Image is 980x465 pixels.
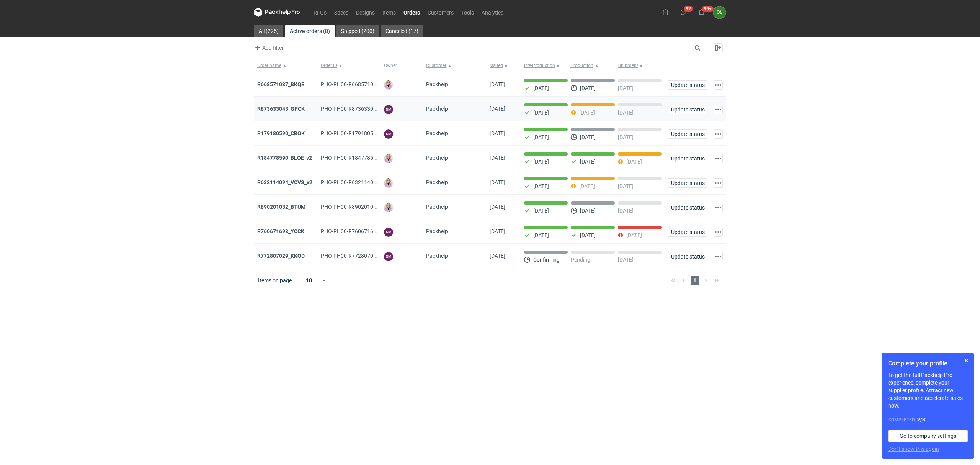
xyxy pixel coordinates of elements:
[257,81,304,87] strong: R668571037_BKQE
[713,6,726,19] button: OŁ
[571,257,590,263] p: Pending
[426,204,448,210] span: Packhelp
[490,228,505,234] span: 05/09/2025
[626,159,642,165] p: [DATE]
[381,25,423,37] a: Canceled (17)
[579,110,595,116] p: [DATE]
[257,204,305,210] a: R890201032_BTUM
[384,252,393,261] figcaption: SM
[426,81,448,87] span: Packhelp
[423,59,487,72] button: Customer
[321,179,404,185] span: PHO-PH00-R632114094_VCVS_V2
[257,106,305,112] strong: R873633043_GPCK
[671,107,704,112] span: Update status
[917,416,925,422] strong: 2 / 8
[618,257,634,263] p: [DATE]
[714,228,723,237] button: Actions
[297,275,322,286] div: 10
[714,80,723,90] button: Actions
[714,129,723,139] button: Actions
[426,62,446,69] span: Customer
[569,59,617,72] button: Production
[258,277,292,284] span: Items on page
[533,134,549,140] p: [DATE]
[533,208,549,214] p: [DATE]
[618,208,634,214] p: [DATE]
[618,134,634,140] p: [DATE]
[668,252,707,261] button: Update status
[321,62,337,69] span: Order ID
[671,82,704,88] span: Update status
[257,253,305,259] strong: R772807029_KKOD
[478,8,507,17] a: Analytics
[668,129,707,139] button: Update status
[533,159,549,165] p: [DATE]
[668,228,707,237] button: Update status
[580,85,596,91] p: [DATE]
[490,62,503,69] span: Issued
[888,359,968,368] h1: Complete your profile
[626,232,642,238] p: [DATE]
[253,43,284,52] button: Add filter
[384,178,393,188] img: Klaudia Wiśniewska
[691,276,699,285] span: 1
[352,8,379,17] a: Designs
[384,203,393,212] img: Klaudia Wiśniewska
[693,43,717,52] input: Search
[321,130,396,136] span: PHO-PH00-R179180590_CBOK
[336,25,379,37] a: Shipped (200)
[888,371,968,409] p: To get the full Packhelp Pro experience, complete your supplier profile. Attract new customers an...
[321,106,396,112] span: PHO-PH00-R873633043_GPCK
[618,110,634,116] p: [DATE]
[713,6,726,19] div: Olga Łopatowicz
[379,8,400,17] a: Items
[257,130,305,136] a: R179180590_CBOK
[487,59,521,72] button: Issued
[490,106,505,112] span: 25/09/2025
[384,154,393,163] img: Klaudia Wiśniewska
[580,232,596,238] p: [DATE]
[490,81,505,87] span: 02/10/2025
[384,80,393,90] img: Klaudia Wiśniewska
[426,228,448,234] span: Packhelp
[384,105,393,114] figcaption: SM
[426,253,448,259] span: Packhelp
[533,85,549,91] p: [DATE]
[310,8,330,17] a: RFQs
[490,204,505,210] span: 12/09/2025
[580,159,596,165] p: [DATE]
[580,134,596,140] p: [DATE]
[257,228,304,234] a: R760671698_YCCK
[384,129,393,139] figcaption: SM
[318,59,381,72] button: Order ID
[668,203,707,212] button: Update status
[671,205,704,210] span: Update status
[426,155,448,161] span: Packhelp
[962,356,971,365] button: Skip for now
[424,8,457,17] a: Customers
[533,110,549,116] p: [DATE]
[285,25,335,37] a: Active orders (8)
[426,106,448,112] span: Packhelp
[570,62,593,69] span: Production
[671,180,704,186] span: Update status
[695,6,707,18] button: 99+
[618,183,634,189] p: [DATE]
[668,105,707,114] button: Update status
[580,208,596,214] p: [DATE]
[579,183,595,189] p: [DATE]
[257,62,281,69] span: Order name
[490,155,505,161] span: 18/09/2025
[714,154,723,163] button: Actions
[668,178,707,188] button: Update status
[618,62,638,69] span: Shipment
[400,8,424,17] a: Orders
[888,445,939,453] button: Don’t show this again
[533,183,549,189] p: [DATE]
[257,179,312,185] a: R632114094_VCVS_v2
[533,257,560,263] p: Confirming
